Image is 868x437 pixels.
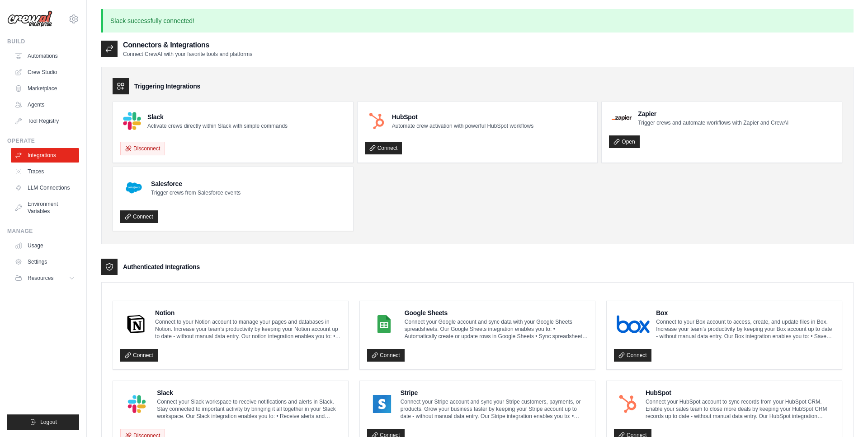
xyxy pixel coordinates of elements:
[120,142,165,155] button: Disconnect
[28,274,53,282] span: Resources
[7,137,79,144] div: Operate
[638,119,788,126] p: Trigger crews and automate workflows with Zapier and CrewAI
[11,197,79,218] a: Environment Variables
[123,177,145,199] img: Salesforce Logo
[11,81,79,96] a: Marketplace
[609,135,639,148] a: Open
[11,148,79,163] a: Integrations
[646,398,835,420] p: Connect your HubSpot account to sync records from your HubSpot CRM. Enable your sales team to clo...
[11,271,79,285] button: Resources
[123,51,252,58] p: Connect CrewAI with your favorite tools and platforms
[365,142,402,154] a: Connect
[405,308,588,317] h4: Google Sheets
[40,418,57,426] span: Logout
[401,388,588,397] h4: Stripe
[151,189,241,196] p: Trigger crews from Salesforce events
[123,112,141,130] img: Slack Logo
[123,262,200,271] h3: Authenticated Integrations
[617,315,650,333] img: Box Logo
[147,122,288,130] p: Activate crews directly within Slack with simple commands
[101,9,854,33] p: Slack successfully connected!
[120,349,158,362] a: Connect
[147,112,288,121] h4: Slack
[11,98,79,112] a: Agents
[823,394,868,437] iframe: Chat Widget
[11,238,79,253] a: Usage
[155,318,341,340] p: Connect to your Notion account to manage your pages and databases in Notion. Increase your team’s...
[638,109,788,118] h4: Zapier
[614,349,651,362] a: Connect
[134,82,200,91] h3: Triggering Integrations
[7,38,79,45] div: Build
[11,65,79,79] a: Crew Studio
[370,395,394,413] img: Stripe Logo
[617,395,639,413] img: HubSpot Logo
[11,49,79,63] a: Automations
[405,318,588,340] p: Connect your Google account and sync data with your Google Sheets spreadsheets. Our Google Sheets...
[612,115,632,121] img: Zapier Logo
[120,210,158,223] a: Connect
[656,318,835,340] p: Connect to your Box account to access, create, and update files in Box. Increase your team’s prod...
[157,398,341,420] p: Connect your Slack workspace to receive notifications and alerts in Slack. Stay connected to impo...
[11,181,79,195] a: LLM Connections
[392,112,533,121] h4: HubSpot
[155,308,341,317] h4: Notion
[401,398,588,420] p: Connect your Stripe account and sync your Stripe customers, payments, or products. Grow your busi...
[656,308,835,317] h4: Box
[368,112,386,130] img: HubSpot Logo
[123,315,149,333] img: Notion Logo
[370,315,398,333] img: Google Sheets Logo
[157,388,341,397] h4: Slack
[123,395,151,413] img: Slack Logo
[7,10,52,28] img: Logo
[11,164,79,179] a: Traces
[367,349,405,362] a: Connect
[11,114,79,128] a: Tool Registry
[392,122,533,130] p: Automate crew activation with powerful HubSpot workflows
[11,255,79,269] a: Settings
[7,414,79,430] button: Logout
[151,179,241,188] h4: Salesforce
[123,40,252,51] h2: Connectors & Integrations
[646,388,835,397] h4: HubSpot
[7,228,79,235] div: Manage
